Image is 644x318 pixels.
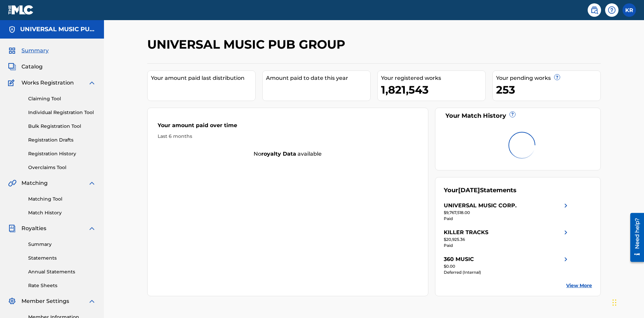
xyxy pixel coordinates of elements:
[21,224,46,232] span: Royalties
[88,224,96,232] img: expand
[28,282,96,289] a: Rate Sheets
[625,210,644,265] iframe: Resource Center
[158,133,418,140] div: Last 6 months
[444,255,474,263] div: 360 MUSIC
[458,187,480,194] span: [DATE]
[444,228,570,249] a: KILLER TRACKSright chevron icon$20,925.36Paid
[88,79,96,87] img: expand
[612,293,616,313] div: Drag
[444,111,592,120] div: Your Match History
[21,297,69,305] span: Member Settings
[562,255,570,263] img: right chevron icon
[610,286,644,318] iframe: Chat Widget
[444,236,570,243] div: $20,925.36
[20,25,96,33] h5: UNIVERSAL MUSIC PUB GROUP
[381,74,485,82] div: Your registered works
[444,243,570,249] div: Paid
[151,74,255,82] div: Your amount paid last distribution
[8,79,17,87] img: Works Registration
[266,74,370,82] div: Amount paid to date this year
[623,3,636,17] div: User Menu
[21,47,49,55] span: Summary
[588,3,601,17] a: Public Search
[444,269,570,275] div: Deferred (Internal)
[510,112,515,117] span: ?
[21,63,43,71] span: Catalog
[28,95,96,102] a: Claiming Tool
[28,164,96,171] a: Overclaims Tool
[8,63,43,71] a: CatalogCatalog
[444,216,570,222] div: Paid
[8,179,16,187] img: Matching
[605,3,619,17] div: Help
[261,151,296,157] strong: royalty data
[21,79,74,87] span: Works Registration
[28,268,96,275] a: Annual Statements
[8,47,49,55] a: SummarySummary
[562,228,570,236] img: right chevron icon
[158,121,418,133] div: Your amount paid over time
[28,109,96,116] a: Individual Registration Tool
[554,74,560,80] span: ?
[496,74,600,82] div: Your pending works
[8,63,16,71] img: Catalog
[444,210,570,216] div: $9,767,518.00
[444,228,488,236] div: KILLER TRACKS
[444,255,570,275] a: 360 MUSICright chevron icon$0.00Deferred (Internal)
[8,297,16,305] img: Member Settings
[444,202,517,210] div: UNIVERSAL MUSIC CORP.
[381,82,485,97] div: 1,821,543
[148,150,428,158] div: No available
[28,123,96,130] a: Bulk Registration Tool
[444,186,517,195] div: Your Statements
[496,82,600,97] div: 253
[28,137,96,144] a: Registration Drafts
[28,241,96,248] a: Summary
[88,179,96,187] img: expand
[147,37,348,52] h2: UNIVERSAL MUSIC PUB GROUP
[444,263,570,269] div: $0.00
[566,282,592,289] a: View More
[28,209,96,216] a: Match History
[562,202,570,210] img: right chevron icon
[28,150,96,157] a: Registration History
[590,6,598,14] img: search
[8,47,16,55] img: Summary
[608,6,616,14] img: help
[508,132,535,159] img: preloader
[88,297,96,305] img: expand
[21,179,48,187] span: Matching
[28,255,96,262] a: Statements
[444,202,570,222] a: UNIVERSAL MUSIC CORP.right chevron icon$9,767,518.00Paid
[8,25,16,34] img: Accounts
[8,224,16,232] img: Royalties
[28,196,96,203] a: Matching Tool
[8,5,34,15] img: MLC Logo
